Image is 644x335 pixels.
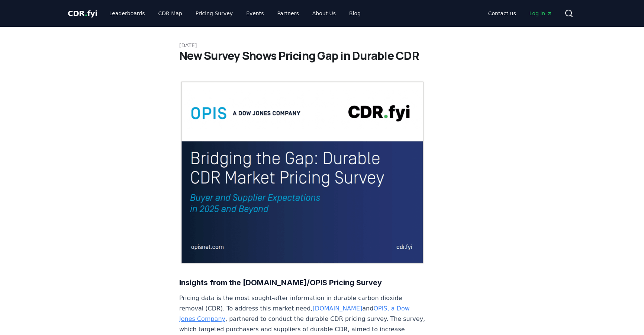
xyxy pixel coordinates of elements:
[190,7,239,20] a: Pricing Survey
[179,49,465,62] h1: New Survey Shows Pricing Gap in Durable CDR
[103,7,151,20] a: Leaderboards
[179,80,425,265] img: blog post image
[313,305,363,312] a: [DOMAIN_NAME]
[529,10,553,17] span: Log in
[240,7,270,20] a: Events
[271,7,305,20] a: Partners
[179,278,382,287] strong: Insights from the [DOMAIN_NAME]/OPIS Pricing Survey
[482,7,522,20] a: Contact us
[179,42,465,49] p: [DATE]
[343,7,367,20] a: Blog
[68,9,97,18] span: CDR fyi
[524,7,558,20] a: Log in
[68,8,97,19] a: CDR.fyi
[306,7,342,20] a: About Us
[103,7,367,20] nav: Main
[482,7,558,20] nav: Main
[152,7,188,20] a: CDR Map
[85,9,87,18] span: .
